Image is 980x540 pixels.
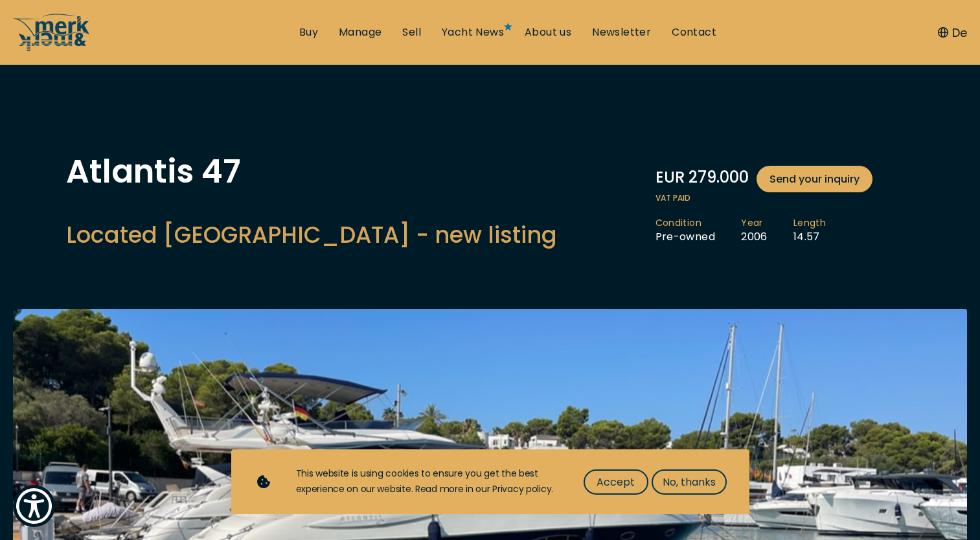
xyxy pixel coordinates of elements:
a: About us [525,25,571,39]
a: Manage [339,25,382,39]
a: Yacht News [442,25,504,39]
a: Send your inquiry [757,166,872,192]
span: Year [741,217,768,230]
li: 2006 [741,217,793,244]
span: Accept [597,474,635,490]
a: Newsletter [592,25,651,39]
div: EUR 279.000 [655,166,915,192]
h2: Located [GEOGRAPHIC_DATA] - new listing [66,219,557,251]
a: Privacy policy [492,482,551,495]
button: De [938,24,967,41]
li: 14.57 [793,217,852,244]
a: Sell [402,25,421,39]
span: VAT paid [655,192,915,204]
button: Accept [584,469,648,495]
a: Buy [299,25,318,39]
button: Show Accessibility Preferences [13,485,55,527]
span: No, thanks [663,474,716,490]
span: Length [793,217,826,230]
h1: Atlantis 47 [66,155,557,188]
button: No, thanks [652,469,727,495]
span: Send your inquiry [769,171,860,187]
a: Contact [672,25,716,39]
span: Condition [655,217,716,230]
li: Pre-owned [655,217,742,244]
div: This website is using cookies to ensure you get the best experience on our website. Read more in ... [296,466,558,497]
